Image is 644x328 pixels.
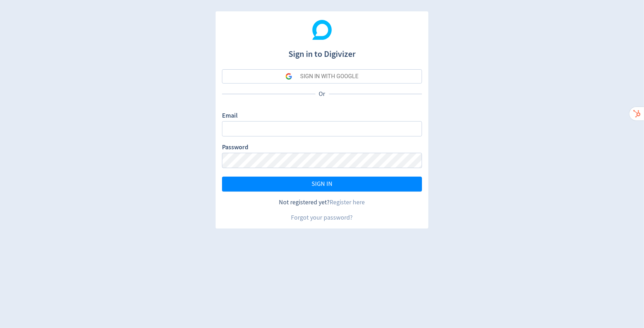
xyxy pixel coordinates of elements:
h1: Sign in to Digivizer [222,42,422,60]
div: SIGN IN WITH GOOGLE [301,69,359,84]
button: SIGN IN WITH GOOGLE [222,69,422,84]
a: Forgot your password? [291,214,353,222]
label: Password [222,143,248,153]
a: Register here [330,198,365,206]
span: SIGN IN [312,181,332,187]
label: Email [222,111,238,121]
button: SIGN IN [222,177,422,192]
p: Or [315,90,329,98]
img: Digivizer Logo [312,20,332,40]
div: Not registered yet? [222,198,422,207]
